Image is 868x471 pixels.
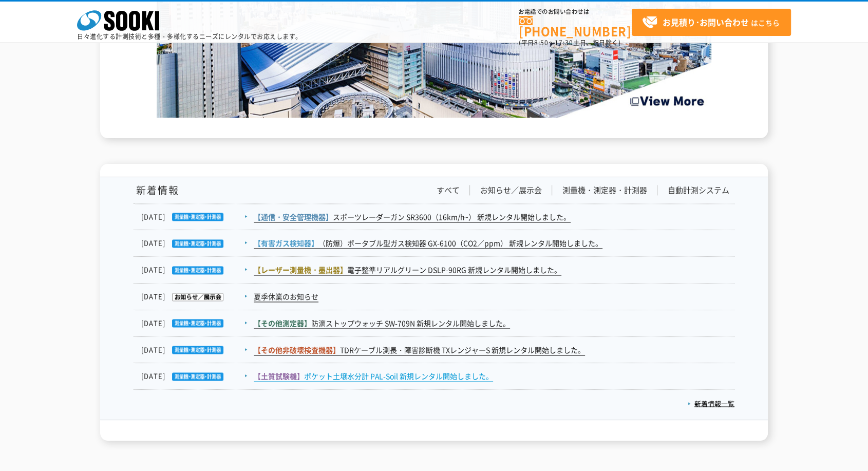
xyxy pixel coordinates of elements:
img: 測量機・測定器・計測器 [165,346,223,354]
span: お電話でのお問い合わせは [519,9,632,15]
a: Create the Future [157,107,711,117]
a: すべて [437,185,460,196]
a: [PHONE_NUMBER] [519,16,632,37]
h1: 新着情報 [134,185,179,196]
dt: [DATE] [141,318,253,329]
a: 【有害ガス検知器】（防爆）ポータブル型ガス検知器 GX-6100（CO2／ppm） 新規レンタル開始しました。 [254,238,602,249]
a: 夏季休業のお知らせ [254,291,318,302]
span: 【土質試験機】 [254,371,304,381]
img: 測量機・測定器・計測器 [165,372,223,381]
img: 測量機・測定器・計測器 [165,239,223,248]
img: お知らせ／展示会 [165,293,223,301]
a: 【通信・安全管理機器】スポーツレーダーガン SR3600（16km/h~） 新規レンタル開始しました。 [254,212,571,222]
dt: [DATE] [141,371,253,382]
dt: [DATE] [141,291,253,302]
a: 自動計測システム [668,185,729,196]
span: はこちら [642,15,780,30]
a: 【土質試験機】ポケット土壌水分計 PAL-Soil 新規レンタル開始しました。 [254,371,493,382]
a: お見積り･お問い合わせはこちら [632,9,791,36]
a: 【その他非破壊検査機器】TDRケーブル測長・障害診断機 TXレンジャーS 新規レンタル開始しました。 [254,345,585,355]
span: 【通信・安全管理機器】 [254,212,333,222]
span: 【有害ガス検知器】 [254,238,318,248]
strong: お見積り･お問い合わせ [663,16,749,28]
a: 測量機・測定器・計測器 [562,185,647,196]
a: 【レーザー測量機・墨出器】電子整準リアルグリーン DSLP-90RG 新規レンタル開始しました。 [254,265,561,275]
span: (平日 ～ 土日、祝日除く) [519,38,620,47]
dt: [DATE] [141,265,253,275]
img: 測量機・測定器・計測器 [165,319,223,327]
p: 日々進化する計測技術と多種・多様化するニーズにレンタルでお応えします。 [77,33,302,40]
a: お知らせ／展示会 [480,185,542,196]
dt: [DATE] [141,212,253,222]
img: 測量機・測定器・計測器 [165,213,223,221]
dt: [DATE] [141,345,253,355]
img: 測量機・測定器・計測器 [165,266,223,274]
dt: [DATE] [141,238,253,249]
span: 17:30 [555,38,573,47]
span: 【その他測定器】 [254,318,311,328]
span: 8:50 [534,38,549,47]
span: 【レーザー測量機・墨出器】 [254,265,347,275]
a: 【その他測定器】防滴ストップウォッチ SW-709N 新規レンタル開始しました。 [254,318,510,329]
span: 【その他非破壊検査機器】 [254,345,340,355]
a: 新着情報一覧 [688,398,734,408]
